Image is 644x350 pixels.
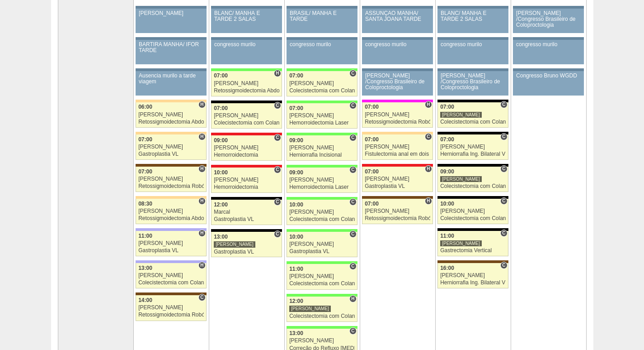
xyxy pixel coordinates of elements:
span: 10:00 [440,201,454,207]
a: C 07:00 [PERSON_NAME] Fistulectomia anal em dois tempos [362,134,432,160]
div: [PERSON_NAME] [214,145,279,151]
div: [PERSON_NAME] [139,10,203,16]
div: Key: Santa Joana [362,196,432,199]
div: Retossigmoidectomia Robótica [365,216,430,221]
div: Key: Brasil [287,68,357,71]
div: congresso murilo [365,42,430,48]
div: BRASIL/ MANHÃ E TARDE [290,10,354,22]
div: [PERSON_NAME] [365,208,430,214]
a: C 16:00 [PERSON_NAME] Herniorrafia Ing. Bilateral VL [437,263,508,288]
a: C 09:00 [PERSON_NAME] Herniorrafia Incisional [287,135,357,161]
div: Marcal [214,209,279,215]
div: [PERSON_NAME] [289,241,355,247]
div: Key: Pro Matre [362,100,432,102]
div: Key: Brasil [287,101,357,103]
div: Colecistectomia com Colangiografia VL [289,88,355,94]
span: 07:00 [365,201,379,207]
a: C 07:00 [PERSON_NAME] Herniorrafia Ing. Bilateral VL [437,134,508,160]
a: C 09:00 [PERSON_NAME] Colecistectomia com Colangiografia VL [437,167,508,192]
div: [PERSON_NAME] [138,208,204,214]
span: 07:00 [440,136,454,143]
div: Herniorrafia Ing. Bilateral VL [440,151,506,157]
div: [PERSON_NAME] /Congresso Brasileiro de Coloproctologia [441,73,505,91]
div: Key: Aviso [136,6,206,9]
a: C 07:00 [PERSON_NAME] Hemorroidectomia Laser [287,103,357,129]
div: [PERSON_NAME] [138,176,204,182]
div: Hemorroidectomia [214,152,279,158]
a: C 12:00 Marcal Gastroplastia VL [211,200,282,225]
div: Key: Brasil [287,197,357,200]
div: Colecistectomia com Colangiografia VL [138,280,204,286]
div: Colecistectomia com Colangiografia VL [440,183,506,189]
div: Key: Aviso [437,6,508,9]
span: Hospital [425,165,432,173]
a: C 10:00 [PERSON_NAME] Colecistectomia com Colangiografia VL [287,200,357,225]
span: Consultório [425,133,432,140]
span: Consultório [198,294,205,301]
div: Key: Aviso [211,6,282,9]
div: Colecistectomia com Colangiografia VL [289,281,355,287]
div: congresso murilo [516,42,581,48]
span: Consultório [500,197,507,205]
a: [PERSON_NAME] /Congresso Brasileiro de Coloproctologia [362,71,432,96]
a: C 11:00 [PERSON_NAME] Gastrectomia Vertical [437,231,508,256]
a: congresso murilo [513,40,583,64]
div: Key: Santa Joana [136,292,206,295]
a: C 14:00 [PERSON_NAME] Retossigmoidectomia Robótica [136,295,206,321]
div: Key: Brasil [287,261,357,264]
div: Colecistectomia com Colangiografia VL [440,216,506,221]
div: [PERSON_NAME] /Congresso Brasileiro de Coloproctologia [516,10,581,29]
div: Key: Santa Joana [437,260,508,263]
div: Key: Christóvão da Gama [136,260,206,263]
div: Retossigmoidectomia Robótica [138,183,204,189]
div: [PERSON_NAME] [365,144,430,150]
div: [PERSON_NAME] [214,81,279,86]
span: 10:00 [289,201,303,208]
div: Key: Bartira [136,100,206,102]
div: Key: Aviso [287,37,357,40]
div: [PERSON_NAME] [138,305,204,311]
a: C 09:00 [PERSON_NAME] Hemorroidectomia [211,135,282,161]
div: Key: Aviso [136,68,206,71]
div: Gastrectomia Vertical [440,248,506,254]
span: Hospital [198,133,205,140]
div: [PERSON_NAME] [138,112,204,118]
a: H 07:00 [PERSON_NAME] Gastroplastia VL [136,134,206,160]
span: Consultório [349,230,356,238]
div: Gastroplastia VL [289,249,355,254]
div: [PERSON_NAME] [289,273,355,279]
div: Retossigmoidectomia Abdominal VL [138,216,204,221]
div: Key: Brasil [287,229,357,232]
div: [PERSON_NAME] [440,176,482,182]
span: Consultório [500,230,507,237]
div: Colecistectomia com Colangiografia VL [289,216,355,222]
span: 13:00 [214,234,228,240]
a: H 08:30 [PERSON_NAME] Retossigmoidectomia Abdominal VL [136,199,206,224]
div: congresso murilo [214,42,279,48]
span: Hospital [274,70,281,77]
div: [PERSON_NAME] [289,145,355,151]
div: Retossigmoidectomia Robótica [365,119,430,125]
a: H 07:00 [PERSON_NAME] Retossigmoidectomia Robótica [362,102,432,128]
div: [PERSON_NAME] [138,273,204,278]
div: Key: Blanc [211,229,282,232]
a: H 07:00 [PERSON_NAME] Retossigmoidectomia Robótica [136,167,206,192]
span: 07:00 [138,136,152,143]
div: [PERSON_NAME] [214,241,255,248]
div: Hemorroidectomia Laser [289,184,355,190]
div: Key: Aviso [362,68,432,71]
span: 11:00 [138,233,152,239]
div: Herniorrafia Incisional [289,152,355,158]
div: Gastroplastia VL [214,249,279,255]
a: BLANC/ MANHÃ E TARDE 2 SALAS [437,9,508,33]
div: Key: Blanc [437,100,508,102]
span: 07:00 [214,72,228,79]
span: 10:00 [214,169,228,176]
div: Key: Bartira [362,132,432,134]
div: Key: Blanc [437,228,508,231]
div: Key: Bartira [136,132,206,134]
div: Key: Aviso [513,6,583,9]
div: Gastroplastia VL [214,216,279,222]
span: Hospital [198,197,205,205]
div: [PERSON_NAME] [365,112,430,118]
